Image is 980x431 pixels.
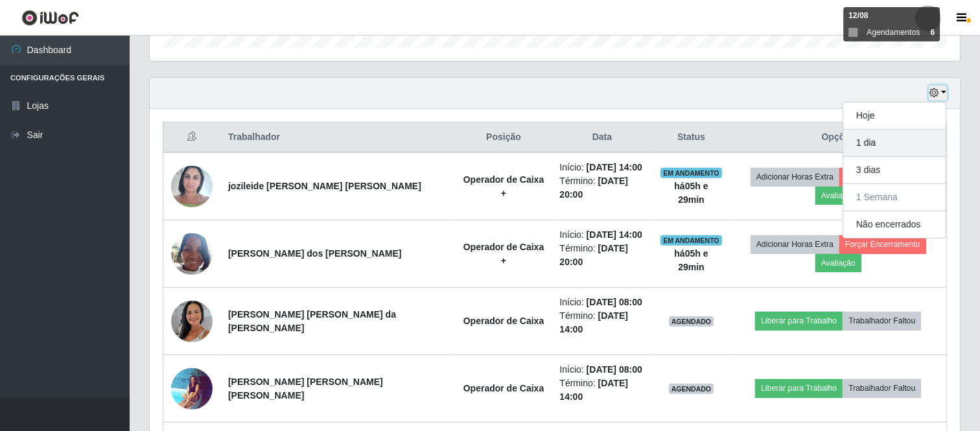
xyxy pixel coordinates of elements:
button: Hoje [843,102,946,130]
button: Liberar para Trabalho [755,379,843,397]
span: AGENDADO [669,384,714,394]
li: Início: [560,161,645,174]
button: Adicionar Horas Extra [751,235,839,253]
span: AGENDADO [669,316,714,327]
li: Término: [560,242,645,269]
li: Término: [560,174,645,202]
time: [DATE] 08:00 [587,364,642,375]
li: Início: [560,296,645,309]
th: Status [652,122,730,153]
th: Posição [456,122,552,153]
time: [DATE] 14:00 [587,162,642,172]
button: Avaliação [815,254,861,272]
span: EM ANDAMENTO [660,235,722,246]
strong: Operador de Caixa + [463,242,544,266]
button: Adicionar Horas Extra [751,168,839,186]
strong: [PERSON_NAME] dos [PERSON_NAME] [228,248,402,259]
button: Trabalhador Faltou [843,312,921,330]
strong: há 05 h e 29 min [674,248,708,272]
strong: [PERSON_NAME] [PERSON_NAME] da [PERSON_NAME] [228,309,396,333]
th: Data [552,122,653,153]
img: 1705690307767.jpeg [171,159,213,214]
img: 1743778813300.jpeg [171,285,213,358]
time: [DATE] 08:00 [587,297,642,307]
strong: [PERSON_NAME] [PERSON_NAME] [PERSON_NAME] [228,377,383,401]
button: Avaliação [815,187,861,205]
strong: Operador de Caixa [463,316,544,326]
button: 1 dia [843,130,946,157]
strong: Operador de Caixa + [463,174,544,198]
strong: Operador de Caixa [463,383,544,393]
li: Início: [560,363,645,377]
th: Trabalhador [220,122,456,153]
button: 3 dias [843,157,946,184]
img: CoreUI Logo [21,10,79,26]
button: Não encerrados [843,211,946,238]
button: Liberar para Trabalho [755,312,843,330]
img: 1748991397943.jpeg [171,367,213,410]
button: Trabalhador Faltou [843,379,921,397]
time: [DATE] 14:00 [587,229,642,240]
img: 1735231534658.jpeg [171,226,213,281]
button: 1 Semana [843,184,946,211]
li: Início: [560,228,645,242]
li: Término: [560,309,645,336]
strong: há 05 h e 29 min [674,181,708,205]
strong: jozileide [PERSON_NAME] [PERSON_NAME] [228,181,421,191]
th: Opções [730,122,947,153]
span: EM ANDAMENTO [660,168,722,178]
button: Forçar Encerramento [839,168,926,186]
li: Término: [560,377,645,404]
button: Forçar Encerramento [839,235,926,253]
